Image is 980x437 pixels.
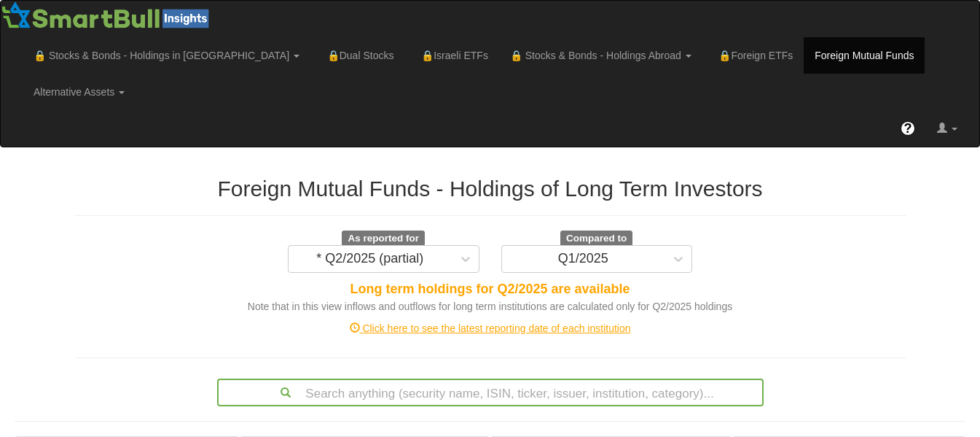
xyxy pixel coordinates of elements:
a: Foreign Mutual Funds [804,37,925,74]
a: 🔒 Stocks & Bonds - Holdings Abroad [499,37,702,74]
div: Click here to see the latest reporting date of each institution [64,321,917,336]
span: Compared to [560,231,632,247]
a: 🔒Israeli ETFs [404,37,498,74]
a: 🔒 Stocks & Bonds - Holdings in [GEOGRAPHIC_DATA] [23,37,310,74]
span: ? [904,121,912,136]
div: Q1/2025 [558,252,608,266]
span: As reported for [342,231,425,247]
div: Long term holdings for Q2/2025 are available [75,280,906,299]
img: Smartbull [1,1,215,30]
a: 🔒Foreign ETFs [702,37,804,74]
a: ? [890,110,926,147]
a: Alternative Assets [23,74,136,110]
div: * Q2/2025 (partial) [316,252,423,266]
h2: Foreign Mutual Funds - Holdings of Long Term Investors [75,177,906,201]
div: Search anything (security name, ISIN, ticker, issuer, institution, category)... [219,380,762,405]
a: 🔒Dual Stocks [310,37,404,74]
div: Note that in this view inflows and outflows for long term institutions are calculated only for Q2... [75,299,906,314]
